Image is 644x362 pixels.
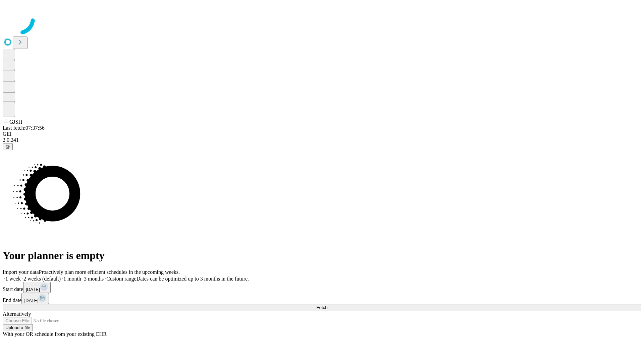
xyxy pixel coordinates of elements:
[3,143,13,150] button: @
[106,276,136,282] span: Custom range
[3,331,107,337] span: With your OR schedule from your existing EHR
[5,276,21,282] span: 1 week
[3,324,33,331] button: Upload a file
[63,276,81,282] span: 1 month
[84,276,104,282] span: 3 months
[137,276,249,282] span: Dates can be optimized up to 3 months in the future.
[23,276,61,282] span: 2 weeks (default)
[3,311,31,317] span: Alternatively
[23,282,51,293] button: [DATE]
[24,298,38,303] span: [DATE]
[3,282,641,293] div: Start date
[3,293,641,304] div: End date
[3,125,45,131] span: Last fetch: 07:37:56
[3,304,641,311] button: Fetch
[26,287,40,292] span: [DATE]
[9,119,22,125] span: GJSH
[39,269,180,275] span: Proactively plan more efficient schedules in the upcoming weeks.
[5,144,10,149] span: @
[21,293,49,304] button: [DATE]
[3,137,641,143] div: 2.0.241
[3,249,641,262] h1: Your planner is empty
[3,269,39,275] span: Import your data
[316,305,327,310] span: Fetch
[3,131,641,137] div: GEI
